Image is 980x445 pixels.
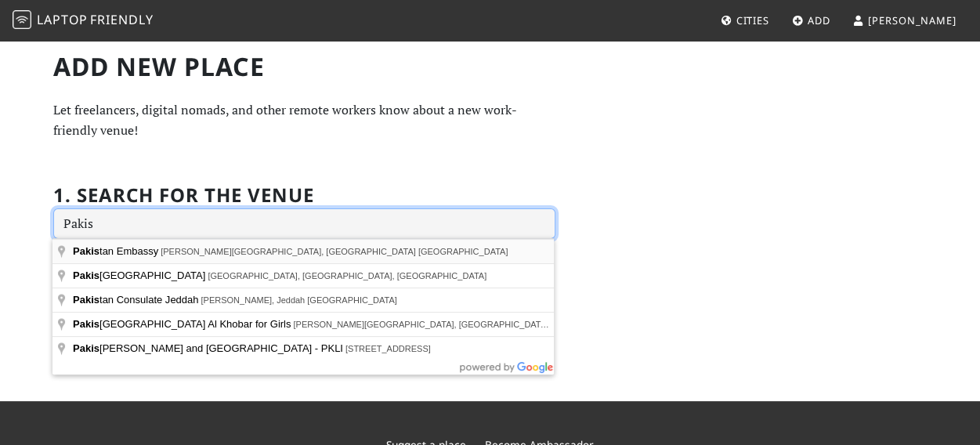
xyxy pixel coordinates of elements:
span: Pakis [73,318,99,330]
span: [PERSON_NAME] and [GEOGRAPHIC_DATA] - PKLI [73,342,345,354]
span: Cities [736,13,768,27]
span: Friendly [90,11,153,28]
a: [PERSON_NAME] [846,6,963,34]
span: [PERSON_NAME], Jeddah [GEOGRAPHIC_DATA] [201,295,396,305]
a: Add [786,6,837,34]
a: LaptopFriendly LaptopFriendly [13,7,154,34]
h2: 1. Search for the venue [53,184,314,207]
span: Laptop [37,11,88,28]
span: Pakis [73,294,99,306]
span: [STREET_ADDRESS] [345,344,431,353]
p: Let freelancers, digital nomads, and other remote workers know about a new work-friendly venue! [53,100,555,140]
input: Enter a location [53,208,555,240]
span: tan Consulate Jeddah [73,294,201,306]
span: Pakis [73,270,99,281]
span: [PERSON_NAME][GEOGRAPHIC_DATA], [GEOGRAPHIC_DATA] [GEOGRAPHIC_DATA] [161,247,508,256]
span: [PERSON_NAME][GEOGRAPHIC_DATA], [GEOGRAPHIC_DATA] [GEOGRAPHIC_DATA] [293,320,640,329]
span: [GEOGRAPHIC_DATA], [GEOGRAPHIC_DATA], [GEOGRAPHIC_DATA] [208,271,486,280]
span: Pakis [73,245,99,257]
span: [GEOGRAPHIC_DATA] Al Khobar for Girls [73,318,293,330]
span: [GEOGRAPHIC_DATA] [73,270,208,281]
span: [PERSON_NAME] [868,13,956,27]
span: Pakis [73,342,99,354]
span: Add [808,13,830,27]
h1: Add new Place [53,52,555,81]
span: tan Embassy [73,245,161,257]
a: Cities [714,6,776,34]
img: LaptopFriendly [13,10,31,29]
